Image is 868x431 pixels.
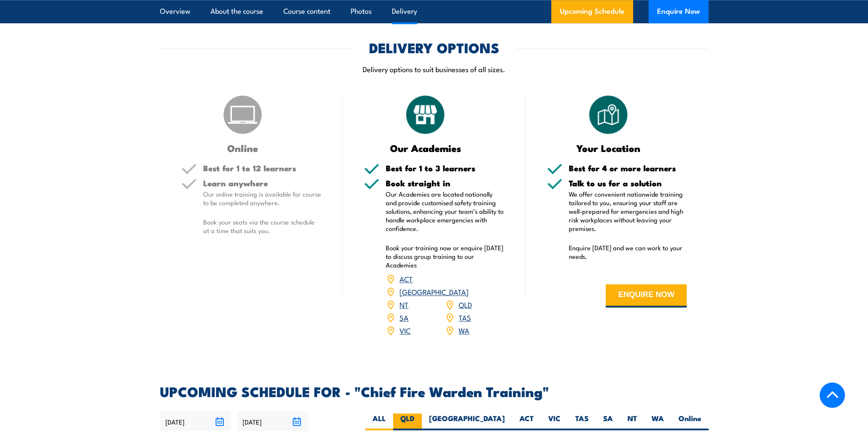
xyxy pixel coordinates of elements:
[399,273,413,284] a: ACT
[569,190,687,233] p: We offer convenient nationwide training tailored to you, ensuring your staff are well-prepared fo...
[203,190,321,207] p: Our online training is available for course to be completed anywhere.
[459,312,471,322] a: TAS
[386,243,504,269] p: Book your training now or enquire [DATE] to discuss group training to our Academies
[386,179,504,187] h5: Book straight in
[512,413,541,430] label: ACT
[422,413,512,430] label: [GEOGRAPHIC_DATA]
[569,164,687,172] h5: Best for 4 or more learners
[568,413,596,430] label: TAS
[547,143,670,153] h3: Your Location
[399,286,469,297] a: [GEOGRAPHIC_DATA]
[369,41,499,53] h2: DELIVERY OPTIONS
[386,190,504,233] p: Our Academies are located nationally and provide customised safety training solutions, enhancing ...
[203,218,321,235] p: Book your seats via the course schedule at a time that suits you.
[569,243,687,261] p: Enquire [DATE] and we can work to your needs.
[203,179,321,187] h5: Learn anywhere
[181,143,304,153] h3: Online
[459,299,472,310] a: QLD
[459,325,469,335] a: WA
[606,284,687,307] button: ENQUIRE NOW
[596,413,620,430] label: SA
[569,179,687,187] h5: Talk to us for a solution
[399,312,408,322] a: SA
[386,164,504,172] h5: Best for 1 to 3 learners
[620,413,644,430] label: NT
[644,413,671,430] label: WA
[399,299,408,310] a: NT
[160,64,709,74] p: Delivery options to suit businesses of all sizes.
[541,413,568,430] label: VIC
[671,413,709,430] label: Online
[393,413,422,430] label: QLD
[364,143,487,153] h3: Our Academies
[399,325,411,335] a: VIC
[365,413,393,430] label: ALL
[160,385,709,397] h2: UPCOMING SCHEDULE FOR - "Chief Fire Warden Training"
[203,164,321,172] h5: Best for 1 to 12 learners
